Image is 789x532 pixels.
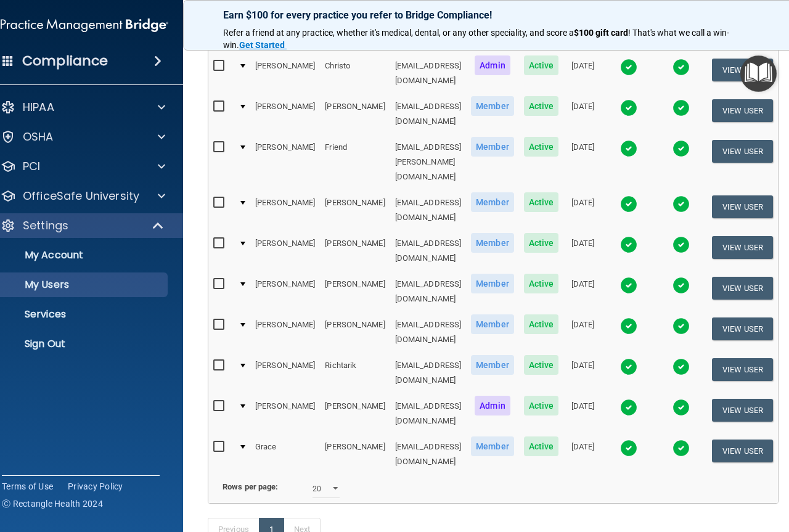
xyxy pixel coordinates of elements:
[390,353,467,393] td: [EMAIL_ADDRESS][DOMAIN_NAME]
[471,355,514,375] span: Member
[524,436,559,456] span: Active
[524,233,559,253] span: Active
[475,55,510,75] span: Admin
[620,59,637,76] img: tick.e7d51cea.svg
[712,236,773,259] button: View User
[712,195,773,218] button: View User
[23,218,68,233] p: Settings
[672,399,690,416] img: tick.e7d51cea.svg
[712,317,773,340] button: View User
[524,314,559,334] span: Active
[620,277,637,294] img: tick.e7d51cea.svg
[2,497,103,510] span: Ⓒ Rectangle Health 2024
[672,195,690,213] img: tick.e7d51cea.svg
[471,436,514,456] span: Member
[250,94,320,134] td: [PERSON_NAME]
[250,353,320,393] td: [PERSON_NAME]
[672,59,690,76] img: tick.e7d51cea.svg
[524,192,559,212] span: Active
[740,55,777,92] button: Open Resource Center
[563,312,602,353] td: [DATE]
[250,271,320,312] td: [PERSON_NAME]
[712,440,773,462] button: View User
[1,100,165,115] a: HIPAA
[23,159,40,174] p: PCI
[620,99,637,117] img: tick.e7d51cea.svg
[239,40,285,50] strong: Get Started
[524,355,559,375] span: Active
[620,440,637,457] img: tick.e7d51cea.svg
[22,52,108,70] h4: Compliance
[563,53,602,94] td: [DATE]
[23,100,54,115] p: HIPAA
[524,274,559,293] span: Active
[239,40,287,50] a: Get Started
[390,134,467,190] td: [EMAIL_ADDRESS][PERSON_NAME][DOMAIN_NAME]
[672,99,690,117] img: tick.e7d51cea.svg
[1,218,165,233] a: Settings
[563,434,602,474] td: [DATE]
[620,358,637,375] img: tick.e7d51cea.svg
[620,140,637,157] img: tick.e7d51cea.svg
[672,140,690,157] img: tick.e7d51cea.svg
[712,399,773,422] button: View User
[250,134,320,190] td: [PERSON_NAME]
[250,231,320,271] td: [PERSON_NAME]
[563,353,602,393] td: [DATE]
[320,434,390,474] td: [PERSON_NAME]
[250,190,320,231] td: [PERSON_NAME]
[250,312,320,353] td: [PERSON_NAME]
[620,317,637,335] img: tick.e7d51cea.svg
[712,99,773,122] button: View User
[223,28,574,38] span: Refer a friend at any practice, whether it's medical, dental, or any other speciality, and score a
[320,94,390,134] td: [PERSON_NAME]
[390,312,467,353] td: [EMAIL_ADDRESS][DOMAIN_NAME]
[620,195,637,213] img: tick.e7d51cea.svg
[672,440,690,457] img: tick.e7d51cea.svg
[1,129,165,144] a: OSHA
[1,159,165,174] a: PCI
[672,358,690,375] img: tick.e7d51cea.svg
[320,271,390,312] td: [PERSON_NAME]
[471,314,514,334] span: Member
[1,189,165,203] a: OfficeSafe University
[712,277,773,300] button: View User
[320,231,390,271] td: [PERSON_NAME]
[390,190,467,231] td: [EMAIL_ADDRESS][DOMAIN_NAME]
[471,192,514,212] span: Member
[712,140,773,163] button: View User
[390,434,467,474] td: [EMAIL_ADDRESS][DOMAIN_NAME]
[320,353,390,393] td: Richtarik
[320,134,390,190] td: Friend
[390,393,467,434] td: [EMAIL_ADDRESS][DOMAIN_NAME]
[390,53,467,94] td: [EMAIL_ADDRESS][DOMAIN_NAME]
[223,482,278,491] b: Rows per page:
[712,59,773,81] button: View User
[68,480,123,493] a: Privacy Policy
[390,231,467,271] td: [EMAIL_ADDRESS][DOMAIN_NAME]
[672,317,690,335] img: tick.e7d51cea.svg
[23,129,54,144] p: OSHA
[475,396,510,415] span: Admin
[390,271,467,312] td: [EMAIL_ADDRESS][DOMAIN_NAME]
[524,55,559,75] span: Active
[620,399,637,416] img: tick.e7d51cea.svg
[471,233,514,253] span: Member
[471,274,514,293] span: Member
[250,53,320,94] td: [PERSON_NAME]
[471,137,514,157] span: Member
[320,190,390,231] td: [PERSON_NAME]
[524,137,559,157] span: Active
[672,236,690,253] img: tick.e7d51cea.svg
[223,28,729,50] span: ! That's what we call a win-win.
[712,358,773,381] button: View User
[250,393,320,434] td: [PERSON_NAME]
[563,231,602,271] td: [DATE]
[320,312,390,353] td: [PERSON_NAME]
[1,13,168,38] img: PMB logo
[563,190,602,231] td: [DATE]
[320,393,390,434] td: [PERSON_NAME]
[524,396,559,415] span: Active
[2,480,53,493] a: Terms of Use
[563,134,602,190] td: [DATE]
